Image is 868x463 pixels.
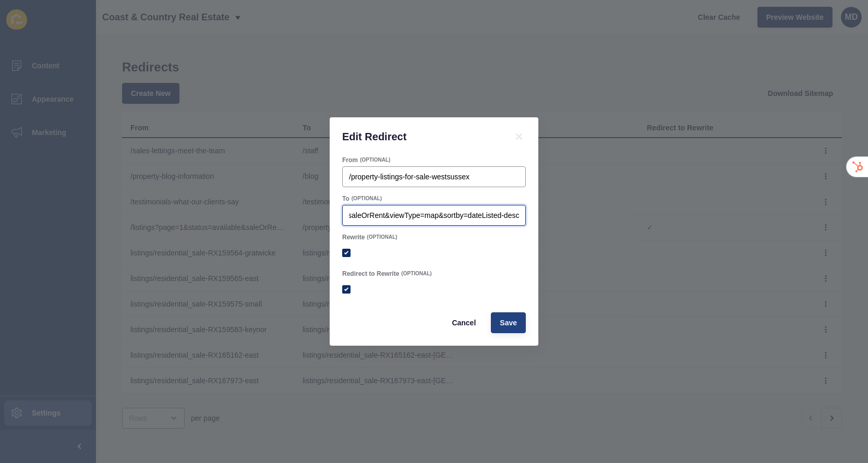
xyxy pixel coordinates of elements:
[367,234,397,241] span: (OPTIONAL)
[401,270,431,277] span: (OPTIONAL)
[452,318,476,328] span: Cancel
[491,312,526,333] button: Save
[342,194,349,203] label: To
[360,156,390,164] span: (OPTIONAL)
[443,312,485,333] button: Cancel
[500,318,517,328] span: Save
[342,270,399,278] label: Redirect to Rewrite
[342,233,365,241] label: Rewrite
[342,156,358,164] label: From
[342,130,500,143] h1: Edit Redirect
[352,195,382,202] span: (OPTIONAL)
